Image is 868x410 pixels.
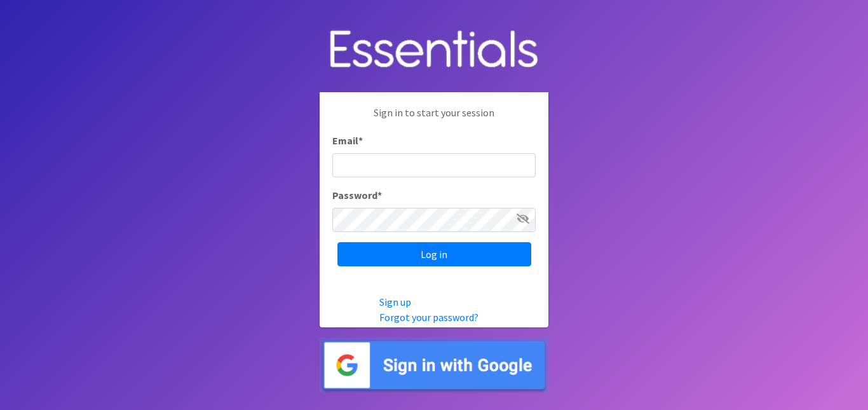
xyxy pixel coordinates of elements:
label: Email [332,133,363,148]
a: Sign up [379,296,411,308]
input: Log in [337,242,531,266]
abbr: required [358,134,363,147]
img: Human Essentials [320,17,548,83]
img: Sign in with Google [320,338,548,393]
a: Forgot your password? [379,311,478,324]
abbr: required [377,189,382,202]
p: Sign in to start your session [332,105,536,133]
label: Password [332,188,382,203]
